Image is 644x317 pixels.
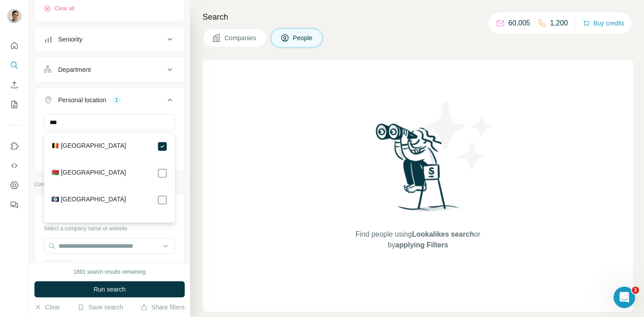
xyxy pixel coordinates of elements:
span: Engie [47,261,60,269]
button: Buy credits [583,17,624,29]
button: Use Surfe on LinkedIn [7,138,21,154]
p: Company information [34,180,185,188]
span: Run search [93,285,126,294]
img: Avatar [7,9,21,23]
button: Dashboard [7,177,21,193]
span: 1 [632,287,639,294]
p: 1,200 [550,18,568,29]
div: Department [58,65,91,74]
button: Department [35,59,184,80]
button: My lists [7,96,21,113]
div: 1891 search results remaining [74,268,146,276]
button: Quick start [7,38,21,54]
span: People [293,33,314,42]
span: Companies [225,33,257,42]
button: Personal location1 [35,89,184,114]
span: Find people using or by [346,229,489,250]
label: 🇧🇪 [GEOGRAPHIC_DATA] [51,141,126,152]
button: Clear all [44,4,74,13]
div: Personal location [58,96,106,104]
label: 🇧🇾 [GEOGRAPHIC_DATA] [51,168,126,179]
button: Company1 [35,196,184,221]
div: Select a company name or website [44,221,175,233]
button: Enrich CSV [7,77,21,93]
button: Seniority [35,29,184,50]
button: Share filters [140,303,185,312]
div: 1 [111,96,122,104]
span: applying Filters [395,241,448,249]
p: 60,005 [508,18,530,29]
div: Seniority [58,35,82,44]
button: Feedback [7,197,21,213]
img: Surfe Illustration - Woman searching with binoculars [372,121,465,221]
img: Surfe Illustration - Stars [418,96,499,176]
button: Run search [34,281,185,297]
button: Save search [77,303,123,312]
h4: Search [203,11,633,23]
button: Clear [34,303,60,312]
button: Use Surfe API [7,158,21,174]
span: Lookalikes search [412,230,474,238]
button: Search [7,57,21,73]
iframe: Intercom live chat [614,287,635,308]
label: 🇧🇿 [GEOGRAPHIC_DATA] [51,195,126,205]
